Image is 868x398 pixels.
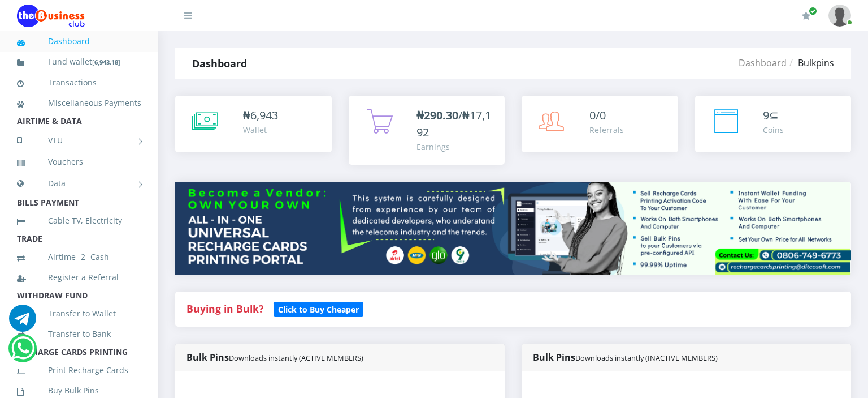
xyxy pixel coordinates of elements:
[278,304,359,315] b: Click to Buy Cheaper
[17,244,141,270] a: Airtime -2- Cash
[186,351,363,363] strong: Bulk Pins
[92,58,120,66] small: [ ]
[809,7,817,15] span: Renew/Upgrade Subscription
[763,107,784,124] div: ⊆
[828,5,851,27] img: User
[349,96,505,165] a: ₦290.30/₦17,192 Earnings
[11,343,34,362] a: Chat for support
[589,124,624,136] div: Referrals
[274,302,363,315] a: Click to Buy Cheaper
[17,208,141,234] a: Cable TV, Electricity
[416,108,491,140] span: /₦17,192
[802,11,810,20] i: Renew/Upgrade Subscription
[17,169,141,198] a: Data
[763,124,784,136] div: Coins
[575,353,718,363] small: Downloads instantly (INACTIVE MEMBERS)
[229,353,363,363] small: Downloads instantly (ACTIVE MEMBERS)
[763,108,769,123] span: 9
[739,57,787,69] a: Dashboard
[416,108,458,123] b: ₦290.30
[250,108,278,123] span: 6,943
[17,149,141,175] a: Vouchers
[17,321,141,347] a: Transfer to Bank
[17,5,85,27] img: Logo
[787,56,834,70] li: Bulkpins
[17,126,141,155] a: VTU
[192,57,247,70] strong: Dashboard
[186,302,263,315] strong: Buying in Bulk?
[175,96,332,152] a: ₦6,943 Wallet
[533,351,718,363] strong: Bulk Pins
[416,141,494,153] div: Earnings
[17,264,141,290] a: Register a Referral
[243,107,278,124] div: ₦
[17,70,141,96] a: Transactions
[17,301,141,327] a: Transfer to Wallet
[94,58,118,66] b: 6,943.18
[175,182,851,275] img: multitenant_rcp.png
[9,313,36,332] a: Chat for support
[589,108,606,123] span: 0/0
[522,96,678,152] a: 0/0 Referrals
[17,28,141,54] a: Dashboard
[17,90,141,116] a: Miscellaneous Payments
[17,357,141,383] a: Print Recharge Cards
[243,124,278,136] div: Wallet
[17,49,141,75] a: Fund wallet[6,943.18]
